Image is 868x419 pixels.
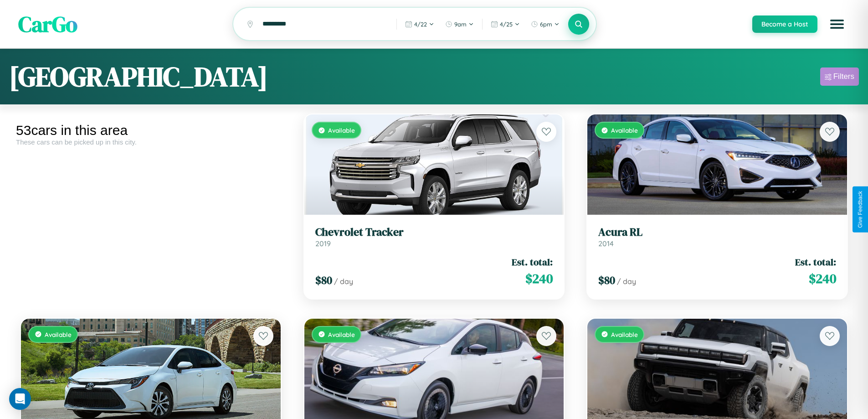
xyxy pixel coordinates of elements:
button: Open menu [824,11,850,37]
span: 9am [454,21,467,28]
span: 4 / 25 [500,21,513,28]
h3: Acura RL [598,226,836,239]
span: Available [611,331,638,338]
div: Open Intercom Messenger [9,388,31,410]
button: Filters [820,67,859,86]
span: 6pm [540,21,552,28]
a: Acura RL2014 [598,226,836,248]
span: / day [617,277,636,286]
button: 6pm [526,17,564,31]
span: 2019 [315,239,331,248]
a: Chevrolet Tracker2019 [315,226,553,248]
div: 53 cars in this area [16,123,286,138]
span: CarGo [18,9,77,39]
button: Become a Host [752,16,817,33]
button: 4/25 [486,17,524,31]
h3: Chevrolet Tracker [315,226,553,239]
div: Give Feedback [857,191,863,228]
span: 2014 [598,239,614,248]
span: Available [45,331,72,338]
button: 9am [441,17,478,31]
span: Available [328,331,355,338]
span: Available [611,126,638,134]
span: $ 240 [809,269,836,288]
span: Est. total: [512,255,553,269]
span: $ 80 [598,273,615,288]
div: These cars can be picked up in this city. [16,138,286,146]
div: Filters [833,72,854,81]
span: Available [328,126,355,134]
button: 4/22 [401,17,439,31]
span: Est. total: [795,255,836,269]
h1: [GEOGRAPHIC_DATA] [9,58,268,95]
span: 4 / 22 [414,21,427,28]
span: $ 80 [315,273,332,288]
span: / day [334,277,353,286]
span: $ 240 [525,269,553,288]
